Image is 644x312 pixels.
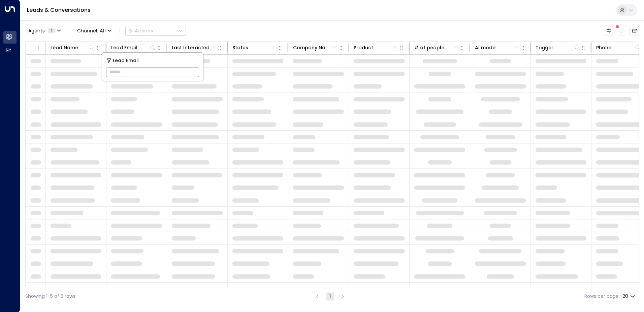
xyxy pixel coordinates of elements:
div: Product [354,44,398,52]
button: Archived Leads [630,26,639,35]
div: Lead Name [51,44,78,52]
div: Status [232,44,277,52]
div: AI mode [475,44,495,52]
div: Trigger [536,44,580,52]
div: Phone [596,44,611,52]
span: 1 [47,28,56,33]
div: Lead Name [51,44,95,52]
div: Button group with a nested menu [125,26,186,36]
div: # of people [414,44,459,52]
a: Leads & Conversations [27,6,91,14]
button: Channel:All [74,26,114,35]
span: There are new threads available. Refresh the grid to view the latest updates. [617,26,626,35]
div: Showing 1-5 of 5 rows [25,293,75,300]
div: Product [354,44,373,52]
div: Status [232,44,248,52]
div: Phone [596,44,641,52]
div: Lead Email [111,44,156,52]
span: Lead Email [113,57,139,64]
span: Channel: [74,26,114,35]
div: Company Name [293,44,338,52]
div: 20 [622,291,636,301]
div: Trigger [536,44,553,52]
label: Rows per page: [584,293,620,300]
button: page 1 [326,292,334,301]
button: Customize [604,26,613,35]
button: Agents1 [25,26,63,35]
div: # of people [414,44,444,52]
span: All [100,28,106,33]
button: Actions [125,26,186,36]
div: AI mode [475,44,520,52]
div: Last Interacted [172,44,210,52]
nav: pagination navigation [313,292,347,301]
span: Agents [28,28,45,33]
div: Actions [128,28,153,34]
div: Company Name [293,44,331,52]
div: Last Interacted [172,44,217,52]
div: Lead Email [111,44,137,52]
